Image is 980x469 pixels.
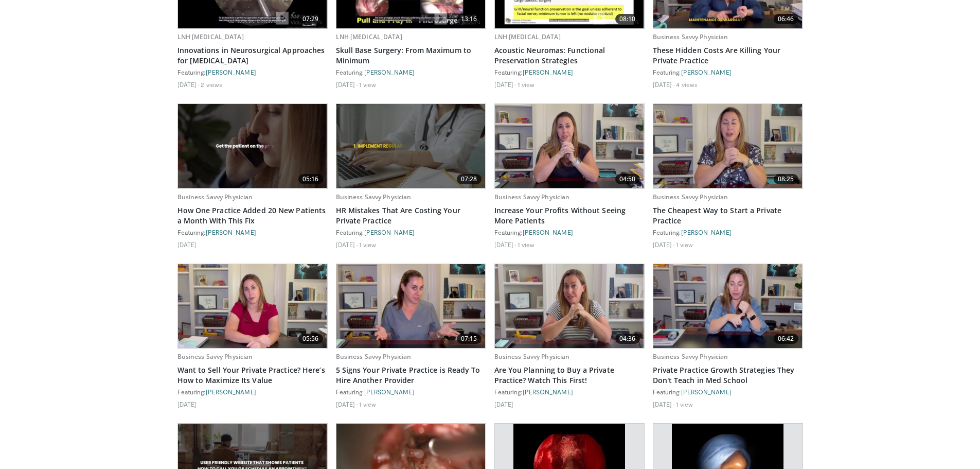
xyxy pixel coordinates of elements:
[774,174,798,184] span: 08:25
[676,80,698,89] li: 4 views
[495,264,644,348] a: 04:36
[364,68,415,76] a: [PERSON_NAME]
[359,400,376,408] li: 1 view
[653,264,803,348] a: 06:42
[177,400,197,408] li: [DATE]
[359,80,376,89] li: 1 view
[298,14,323,24] span: 07:29
[364,229,415,236] a: [PERSON_NAME]
[681,68,732,76] a: [PERSON_NAME]
[494,400,514,408] li: [DATE]
[495,104,644,188] img: ff4f6752-beec-4b8f-bfdb-2ff78b250362.620x360_q85_upscale.jpg
[457,174,482,184] span: 07:28
[494,228,645,236] div: Featuring:
[653,264,803,348] img: edcfda69-97e3-4e55-b5d0-be36825368fb.620x360_q85_upscale.jpg
[336,45,486,66] a: Skull Base Surgery: From Maximum to Minimum
[177,228,328,236] div: Featuring:
[336,80,358,89] li: [DATE]
[615,174,640,184] span: 04:50
[336,205,486,226] a: HR Mistakes That Are Costing Your Private Practice
[653,205,803,226] a: The Cheapest Way to Start a Private Practice
[494,193,570,201] a: Business Savvy Physician
[653,228,803,236] div: Featuring:
[178,264,327,348] a: 05:56
[494,240,516,249] li: [DATE]
[457,334,482,344] span: 07:15
[177,388,328,396] div: Featuring:
[494,205,645,226] a: Increase Your Profits Without Seeing More Patients
[177,365,328,386] a: Want to Sell Your Private Practice? Here’s How to Maximize Its Value
[523,68,573,76] a: [PERSON_NAME]
[177,352,253,361] a: Business Savvy Physician
[206,229,256,236] a: [PERSON_NAME]
[336,193,412,201] a: Business Savvy Physician
[653,193,728,201] a: Business Savvy Physician
[653,365,803,386] a: Private Practice Growth Strategies They Don't Teach in Med School
[523,229,573,236] a: [PERSON_NAME]
[494,352,570,361] a: Business Savvy Physician
[177,240,197,249] li: [DATE]
[653,104,803,188] img: cd4d8629-e8bf-4603-9148-aeed655cd7ee.620x360_q85_upscale.jpg
[336,240,358,249] li: [DATE]
[494,80,516,89] li: [DATE]
[495,264,644,348] img: d8d0c5e1-0535-4009-b1a2-e278f99d6af1.620x360_q85_upscale.jpg
[676,240,693,249] li: 1 view
[177,32,244,41] a: LNH [MEDICAL_DATA]
[336,400,358,408] li: [DATE]
[494,388,645,396] div: Featuring:
[298,334,323,344] span: 05:56
[364,388,415,395] a: [PERSON_NAME]
[653,400,675,408] li: [DATE]
[336,32,402,41] a: LNH [MEDICAL_DATA]
[201,80,222,89] li: 2 views
[653,388,803,396] div: Featuring:
[518,240,534,249] li: 1 view
[178,264,327,348] img: cb649aa8-77ba-49bd-8b8e-ab770abf61a7.620x360_q85_upscale.jpg
[681,388,732,395] a: [PERSON_NAME]
[653,240,675,249] li: [DATE]
[178,104,327,188] a: 05:16
[615,334,640,344] span: 04:36
[774,334,798,344] span: 06:42
[495,104,644,188] a: 04:50
[494,45,645,66] a: Acoustic Neuromas: Functional Preservation Strategies
[336,104,486,188] a: 07:28
[523,388,573,395] a: [PERSON_NAME]
[681,229,732,236] a: [PERSON_NAME]
[336,104,486,188] img: da0e661b-3178-4e6d-891c-fa74c539f1a2.620x360_q85_upscale.jpg
[774,14,798,24] span: 06:46
[494,365,645,386] a: Are You Planning to Buy a Private Practice? Watch This First!
[653,352,728,361] a: Business Savvy Physician
[653,68,803,76] div: Featuring:
[336,388,486,396] div: Featuring:
[457,14,482,24] span: 13:16
[653,32,728,41] a: Business Savvy Physician
[206,388,256,395] a: [PERSON_NAME]
[653,104,803,188] a: 08:25
[494,68,645,76] div: Featuring:
[615,14,640,24] span: 08:10
[676,400,693,408] li: 1 view
[653,80,675,89] li: [DATE]
[336,352,412,361] a: Business Savvy Physician
[178,104,327,188] img: 91028a78-7887-4b73-aa20-d4fc93d7df92.620x360_q85_upscale.jpg
[177,45,328,66] a: Innovations in Neurosurgical Approaches for [MEDICAL_DATA]
[298,174,323,184] span: 05:16
[359,240,376,249] li: 1 view
[518,80,534,89] li: 1 view
[336,264,486,348] img: f7e254ea-29fc-4d00-a48b-c28603052297.620x360_q85_upscale.jpg
[177,80,200,89] li: [DATE]
[177,68,328,76] div: Featuring:
[494,32,561,41] a: LNH [MEDICAL_DATA]
[336,365,486,386] a: 5 Signs Your Private Practice is Ready To Hire Another Provider
[653,45,803,66] a: These Hidden Costs Are Killing Your Private Practice
[336,228,486,236] div: Featuring:
[177,193,253,201] a: Business Savvy Physician
[206,68,256,76] a: [PERSON_NAME]
[336,68,486,76] div: Featuring:
[177,205,328,226] a: How One Practice Added 20 New Patients a Month With This Fix
[336,264,486,348] a: 07:15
